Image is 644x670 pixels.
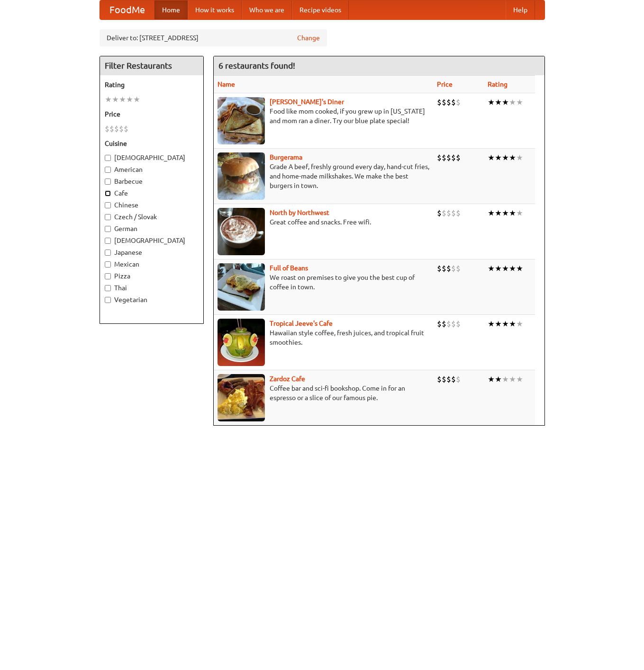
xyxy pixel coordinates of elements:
[456,208,461,218] li: $
[105,285,111,291] input: Thai
[502,97,509,107] li: ★
[270,320,333,327] a: Tropical Jeeve's Cafe
[105,238,111,244] input: [DEMOGRAPHIC_DATA]
[188,0,242,19] a: How it works
[456,263,461,274] li: $
[495,263,502,274] li: ★
[488,319,495,329] li: ★
[502,374,509,384] li: ★
[446,374,451,384] li: $
[100,29,327,46] div: Deliver to: [STREET_ADDRESS]
[105,259,199,269] label: Mexican
[105,200,199,210] label: Chinese
[105,139,199,148] h5: Cuisine
[218,61,295,70] ng-pluralize: 6 restaurants found!
[242,0,292,19] a: Who we are
[495,208,502,218] li: ★
[105,124,109,134] li: $
[446,319,451,329] li: $
[495,97,502,107] li: ★
[154,0,188,19] a: Home
[488,374,495,384] li: ★
[451,152,456,163] li: $
[124,124,128,134] li: $
[488,208,495,218] li: ★
[105,167,111,173] input: American
[270,264,308,272] a: Full of Beans
[456,374,461,384] li: $
[109,124,114,134] li: $
[119,124,124,134] li: $
[442,374,446,384] li: $
[218,273,429,292] p: We roast on premises to give you the best cup of coffee in town.
[446,152,451,163] li: $
[437,319,442,329] li: $
[105,283,199,293] label: Thai
[270,98,344,106] b: [PERSON_NAME]'s Diner
[442,319,446,329] li: $
[488,263,495,274] li: ★
[292,0,349,19] a: Recipe videos
[218,263,265,311] img: beans.jpg
[105,202,111,208] input: Chinese
[126,94,133,105] li: ★
[105,190,111,197] input: Cafe
[509,374,516,384] li: ★
[437,80,453,88] a: Price
[119,94,126,105] li: ★
[516,97,523,107] li: ★
[495,319,502,329] li: ★
[495,374,502,384] li: ★
[105,179,111,185] input: Barbecue
[105,226,111,232] input: German
[437,152,442,163] li: $
[509,208,516,218] li: ★
[516,374,523,384] li: ★
[446,208,451,218] li: $
[105,271,199,281] label: Pizza
[112,94,119,105] li: ★
[105,250,111,256] input: Japanese
[437,97,442,107] li: $
[270,209,329,216] a: North by Northwest
[105,94,112,105] li: ★
[218,217,429,227] p: Great coffee and snacks. Free wifi.
[442,97,446,107] li: $
[488,152,495,163] li: ★
[451,97,456,107] li: $
[509,263,516,274] li: ★
[446,97,451,107] li: $
[451,374,456,384] li: $
[437,263,442,274] li: $
[105,212,199,222] label: Czech / Slovak
[105,273,111,279] input: Pizza
[437,208,442,218] li: $
[114,124,119,134] li: $
[218,152,265,200] img: burgerama.jpg
[218,162,429,190] p: Grade A beef, freshly ground every day, hand-cut fries, and home-made milkshakes. We make the bes...
[218,384,429,402] p: Coffee bar and sci-fi bookshop. Come in for an espresso or a slice of our famous pie.
[451,319,456,329] li: $
[446,263,451,274] li: $
[516,208,523,218] li: ★
[270,375,305,383] a: Zardoz Cafe
[270,153,302,161] a: Burgerama
[509,97,516,107] li: ★
[105,297,111,303] input: Vegetarian
[437,374,442,384] li: $
[105,295,199,304] label: Vegetarian
[100,0,154,19] a: FoodMe
[442,208,446,218] li: $
[502,208,509,218] li: ★
[488,97,495,107] li: ★
[502,319,509,329] li: ★
[297,33,320,43] a: Change
[488,80,508,88] a: Rating
[218,328,429,347] p: Hawaiian style coffee, fresh juices, and tropical fruit smoothies.
[105,224,199,233] label: German
[105,261,111,268] input: Mexican
[456,319,461,329] li: $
